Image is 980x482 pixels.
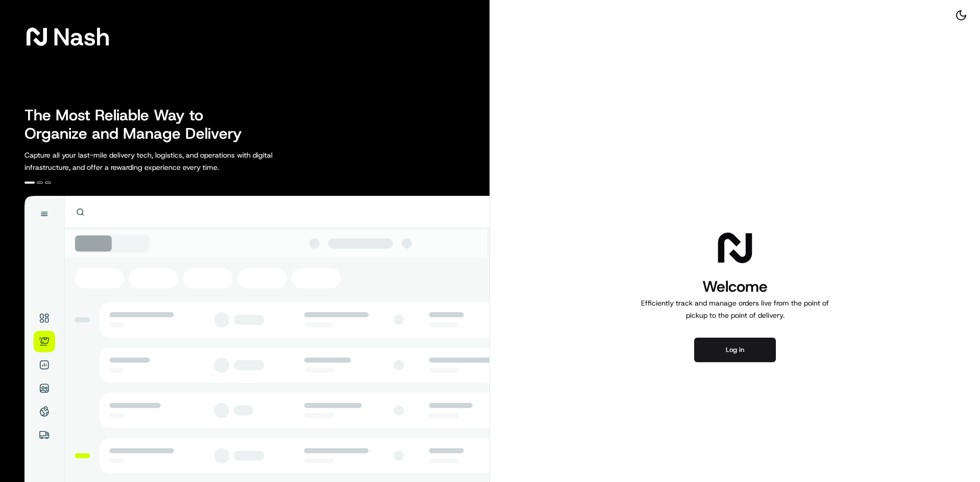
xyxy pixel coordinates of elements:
[637,297,833,321] p: Efficiently track and manage orders live from the point of pickup to the point of delivery.
[637,276,833,297] h1: Welcome
[24,106,253,143] h2: The Most Reliable Way to Organize and Manage Delivery
[53,27,110,47] span: Nash
[24,149,318,173] p: Capture all your last-mile delivery tech, logistics, and operations with digital infrastructure, ...
[694,338,776,362] button: Log in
